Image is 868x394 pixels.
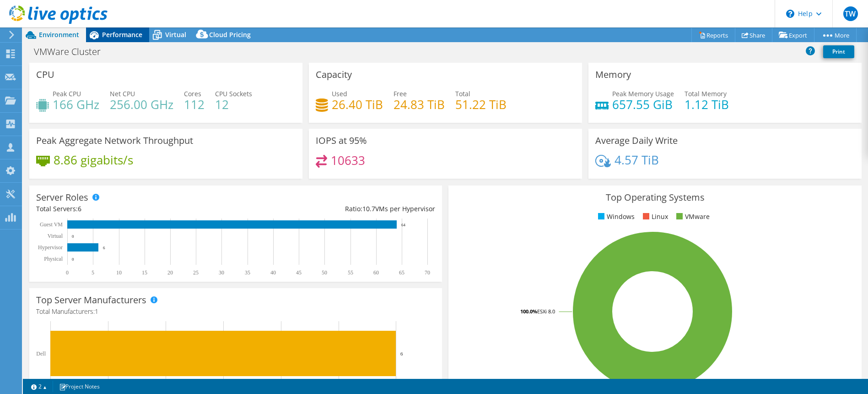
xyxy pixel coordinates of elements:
text: 50 [322,269,327,276]
li: Linux [641,212,668,222]
h3: IOPS at 95% [316,136,367,146]
text: 10 [116,269,122,276]
text: 70 [425,269,430,276]
span: TW [843,6,858,21]
span: Used [332,89,347,98]
span: Cloud Pricing [209,30,251,39]
h3: Average Daily Write [595,136,678,146]
div: Total Servers: [36,204,236,214]
a: Project Notes [53,381,106,392]
text: 45 [296,269,302,276]
h4: 256.00 GHz [110,99,173,109]
span: CPU Sockets [215,89,252,98]
a: Export [772,28,814,42]
text: Dell [36,350,46,357]
text: Physical [44,256,63,262]
span: Performance [102,30,142,39]
a: More [814,28,857,42]
h4: Total Manufacturers: [36,306,435,317]
h3: Server Roles [36,192,88,202]
h4: 4.57 TiB [615,155,659,165]
text: 35 [245,269,250,276]
text: 60 [373,269,379,276]
tspan: ESXi 8.0 [537,308,555,315]
h4: 51.22 TiB [455,99,507,109]
span: 1 [95,307,98,316]
text: 0 [72,234,74,239]
span: Peak CPU [53,89,81,98]
li: Windows [596,212,635,222]
a: Reports [691,28,735,42]
h1: VMWare Cluster [30,47,115,57]
h4: 24.83 TiB [394,99,445,109]
h4: 1.12 TiB [685,99,729,109]
tspan: 100.0% [520,308,537,315]
h3: Capacity [316,70,352,80]
text: Virtual [48,233,63,239]
h4: 112 [184,99,205,109]
li: VMware [674,212,710,222]
span: Total Memory [685,89,727,98]
text: 0 [72,257,74,262]
text: 0 [66,269,69,276]
text: 64 [401,223,406,227]
h4: 166 GHz [53,99,99,109]
a: 2 [25,381,53,392]
a: Share [735,28,772,42]
text: 55 [348,269,353,276]
text: 6 [103,246,105,250]
text: 65 [399,269,404,276]
h4: 8.86 gigabits/s [54,155,133,165]
text: 6 [400,351,403,356]
span: Virtual [165,30,186,39]
text: 25 [193,269,199,276]
h3: Top Operating Systems [455,192,854,202]
h4: 10633 [331,155,365,165]
h3: CPU [36,70,54,80]
h3: Memory [595,70,631,80]
text: Guest VM [40,221,63,228]
span: Free [394,89,407,98]
h3: Top Server Manufacturers [36,295,146,305]
span: 6 [78,204,81,213]
text: 30 [219,269,224,276]
h4: 12 [215,99,252,109]
text: 15 [142,269,147,276]
h3: Peak Aggregate Network Throughput [36,136,193,146]
a: Print [823,45,854,58]
h4: 657.55 GiB [612,99,674,109]
h4: 26.40 TiB [332,99,383,109]
text: 40 [270,269,276,276]
span: Total [455,89,470,98]
text: 5 [92,269,94,276]
span: Environment [39,30,79,39]
text: Hypervisor [38,244,63,251]
span: Peak Memory Usage [612,89,674,98]
div: Ratio: VMs per Hypervisor [236,204,435,214]
span: Net CPU [110,89,135,98]
span: 10.7 [362,204,375,213]
svg: \n [786,10,794,18]
text: 20 [167,269,173,276]
span: Cores [184,89,201,98]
